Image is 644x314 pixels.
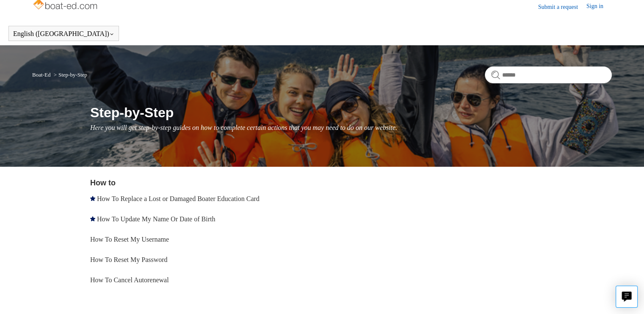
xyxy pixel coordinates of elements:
[90,236,169,243] a: How To Reset My Username
[90,179,116,187] a: How to
[90,256,168,263] a: How To Reset My Password
[32,72,50,78] a: Boat-Ed
[90,123,612,133] p: Here you will get step-by-step guides on how to complete certain actions that you may need to do ...
[586,2,612,12] a: Sign in
[97,215,215,223] a: How To Update My Name Or Date of Birth
[13,30,114,38] button: English ([GEOGRAPHIC_DATA])
[90,102,612,123] h1: Step-by-Step
[485,66,612,83] input: Search
[32,72,52,78] li: Boat-Ed
[90,216,95,221] svg: Promoted article
[97,195,260,202] a: How To Replace a Lost or Damaged Boater Education Card
[90,276,169,284] a: How To Cancel Autorenewal
[52,72,87,78] li: Step-by-Step
[538,3,586,11] a: Submit a request
[90,196,95,201] svg: Promoted article
[616,286,638,308] button: Live chat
